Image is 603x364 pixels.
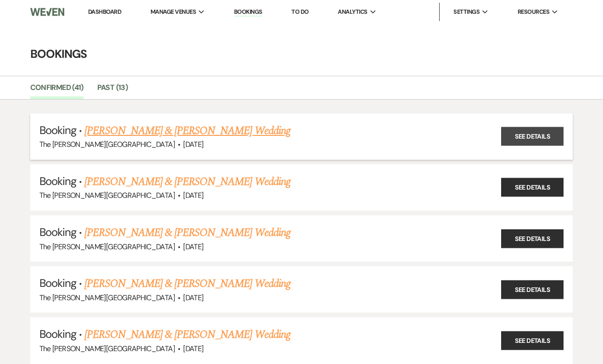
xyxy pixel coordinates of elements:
[39,225,76,239] span: Booking
[30,2,65,22] img: Weven Logo
[84,174,290,190] a: [PERSON_NAME] & [PERSON_NAME] Wedding
[501,127,564,146] a: See Details
[501,178,564,197] a: See Details
[518,7,549,17] span: Resources
[501,331,564,350] a: See Details
[501,280,564,299] a: See Details
[183,242,203,252] span: [DATE]
[39,123,76,137] span: Booking
[39,242,175,252] span: The [PERSON_NAME][GEOGRAPHIC_DATA]
[39,293,175,302] span: The [PERSON_NAME][GEOGRAPHIC_DATA]
[39,190,175,200] span: The [PERSON_NAME][GEOGRAPHIC_DATA]
[291,8,308,16] a: To Do
[338,7,367,17] span: Analytics
[97,82,128,99] a: Past (13)
[39,174,76,188] span: Booking
[183,140,203,149] span: [DATE]
[84,123,290,139] a: [PERSON_NAME] & [PERSON_NAME] Wedding
[501,229,564,248] a: See Details
[183,293,203,302] span: [DATE]
[84,275,290,292] a: [PERSON_NAME] & [PERSON_NAME] Wedding
[183,190,203,200] span: [DATE]
[183,344,203,353] span: [DATE]
[39,140,175,149] span: The [PERSON_NAME][GEOGRAPHIC_DATA]
[151,7,196,17] span: Manage Venues
[453,7,480,17] span: Settings
[84,326,290,343] a: [PERSON_NAME] & [PERSON_NAME] Wedding
[88,8,121,16] a: Dashboard
[30,82,84,99] a: Confirmed (41)
[84,224,290,241] a: [PERSON_NAME] & [PERSON_NAME] Wedding
[39,327,76,341] span: Booking
[234,8,262,17] a: Bookings
[39,344,175,353] span: The [PERSON_NAME][GEOGRAPHIC_DATA]
[39,276,76,290] span: Booking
